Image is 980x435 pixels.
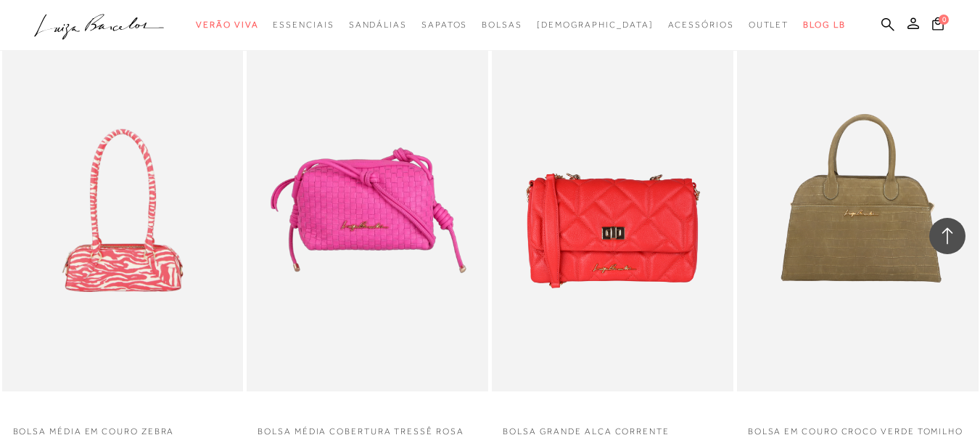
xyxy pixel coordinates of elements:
span: Verão Viva [196,20,258,30]
a: categoryNavScreenReaderText [668,12,734,38]
a: categoryNavScreenReaderText [196,12,258,38]
span: Outlet [749,20,789,30]
a: BLOG LB [803,12,845,38]
span: Bolsas [482,20,522,30]
a: categoryNavScreenReaderText [482,12,522,38]
span: [DEMOGRAPHIC_DATA] [537,20,654,30]
span: 0 [939,15,949,25]
a: categoryNavScreenReaderText [421,12,467,38]
a: noSubCategoriesText [537,12,654,38]
a: BOLSA MÉDIA EM COURO ZEBRA VERMELHO COM ALÇA ALONGADA BOLSA MÉDIA EM COURO ZEBRA VERMELHO COM ALÇ... [4,31,242,389]
button: 0 [928,16,948,36]
a: categoryNavScreenReaderText [749,12,789,38]
span: Sapatos [421,20,467,30]
img: Bolsa média cobertura tressê rosa [248,31,487,389]
img: BOLSA GRANDE ALÇA CORRENTE VERMELHA [493,31,732,389]
span: Essenciais [273,20,334,30]
a: BOLSA EM COURO CROCO VERDE TOMILHO COM ALÇA CROSSBODY MÉDIA BOLSA EM COURO CROCO VERDE TOMILHO CO... [738,31,977,389]
span: Sandálias [349,20,407,30]
span: BLOG LB [803,20,845,30]
img: BOLSA MÉDIA EM COURO ZEBRA VERMELHO COM ALÇA ALONGADA [4,31,242,389]
img: BOLSA EM COURO CROCO VERDE TOMILHO COM ALÇA CROSSBODY MÉDIA [738,31,977,389]
a: categoryNavScreenReaderText [349,12,407,38]
a: BOLSA GRANDE ALÇA CORRENTE VERMELHA BOLSA GRANDE ALÇA CORRENTE VERMELHA [493,31,732,389]
a: Bolsa média cobertura tressê rosa Bolsa média cobertura tressê rosa [248,31,487,389]
span: Acessórios [668,20,734,30]
a: categoryNavScreenReaderText [273,12,334,38]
